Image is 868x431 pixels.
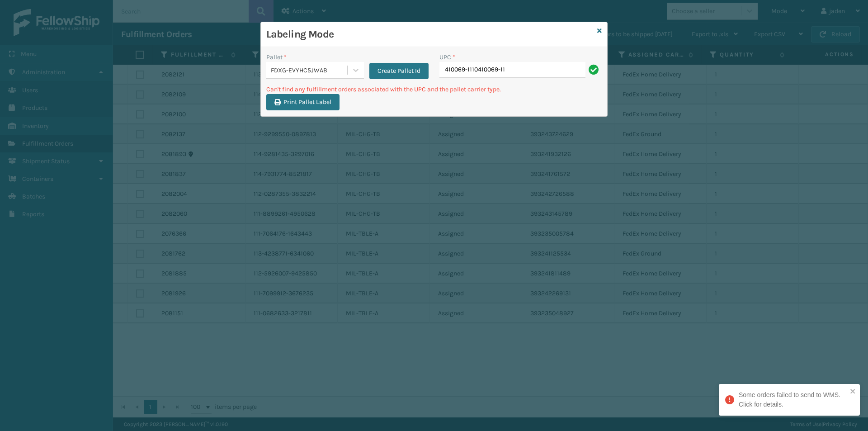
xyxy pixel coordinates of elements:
[369,63,429,79] button: Create Pallet Id
[266,94,340,110] button: Print Pallet Label
[271,66,348,75] div: FDXG-EVYHC5JWAB
[266,28,594,41] h3: Labeling Mode
[266,85,602,94] p: Can't find any fulfillment orders associated with the UPC and the pallet carrier type.
[739,390,847,409] div: Some orders failed to send to WMS. Click for details.
[266,52,287,62] label: Pallet
[850,388,856,396] button: close
[439,52,455,62] label: UPC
